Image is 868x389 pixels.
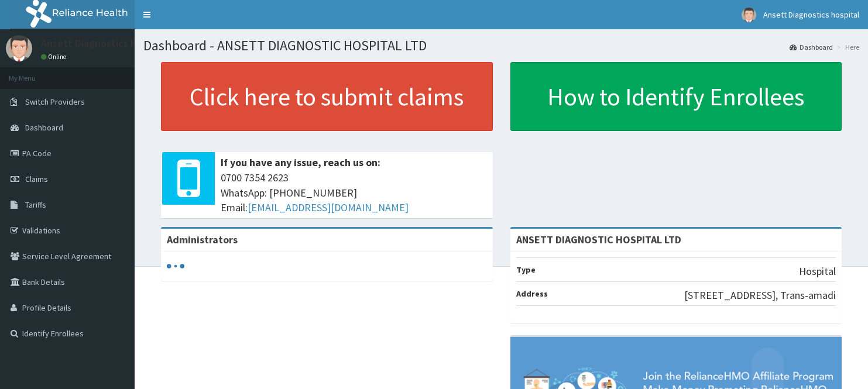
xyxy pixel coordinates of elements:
a: Click here to submit claims [161,62,493,131]
b: If you have any issue, reach us on: [221,156,380,169]
span: Dashboard [25,122,63,133]
span: 0700 7354 2623 WhatsApp: [PHONE_NUMBER] Email: [221,170,487,215]
a: How to Identify Enrollees [510,62,842,131]
span: Switch Providers [25,97,85,107]
b: Address [516,288,548,299]
img: User Image [742,8,756,22]
a: Dashboard [790,42,833,52]
p: Hospital [799,264,836,279]
p: [STREET_ADDRESS], Trans-amadi [684,288,836,303]
span: Claims [25,174,48,184]
span: Tariffs [25,199,46,210]
b: Type [516,264,536,275]
li: Here [834,42,859,52]
strong: ANSETT DIAGNOSTIC HOSPITAL LTD [516,233,681,246]
a: [EMAIL_ADDRESS][DOMAIN_NAME] [248,201,409,214]
span: Ansett Diagnostics hospital [763,9,859,20]
svg: audio-loading [167,257,184,275]
h1: Dashboard - ANSETT DIAGNOSTIC HOSPITAL LTD [143,38,859,53]
img: User Image [6,35,32,61]
b: Administrators [167,233,238,246]
p: Ansett Diagnostics hospital [41,38,168,49]
a: Online [41,53,69,61]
